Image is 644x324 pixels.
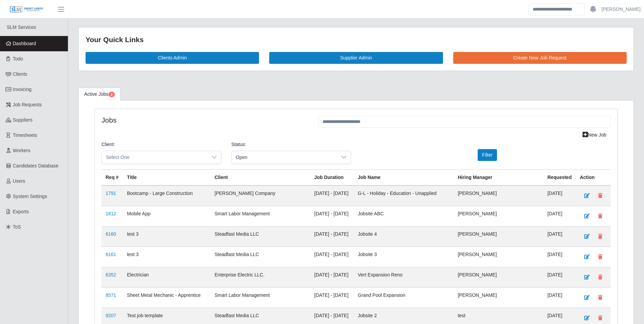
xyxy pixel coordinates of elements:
[210,169,310,185] th: Client
[478,149,497,161] button: Filter
[123,287,210,308] td: Sheet Metal Mechanic - Apprentice
[106,272,116,277] a: 6352
[210,226,310,247] td: Steadfast Media LLC
[528,3,585,15] input: Search
[454,169,543,185] th: Hiring Manager
[269,52,443,64] a: Supplier Admin
[7,24,36,30] span: SLM Services
[454,267,543,287] td: [PERSON_NAME]
[543,206,576,226] td: [DATE]
[86,52,259,64] a: Clients Admin
[543,287,576,308] td: [DATE]
[543,185,576,206] td: [DATE]
[13,148,31,153] span: Workers
[210,247,310,267] td: Steadfast Media LLC
[454,185,543,206] td: [PERSON_NAME]
[106,313,116,318] a: 9207
[106,211,116,216] a: 1812
[578,129,611,141] a: New Job
[454,206,543,226] td: [PERSON_NAME]
[102,116,308,124] h4: Jobs
[13,224,21,230] span: ToS
[310,226,354,247] td: [DATE] - [DATE]
[106,252,116,257] a: 6161
[13,71,27,77] span: Clients
[13,194,47,199] span: System Settings
[232,141,246,148] label: Status:
[210,267,310,287] td: Enterprise Electric LLC.
[13,41,36,46] span: Dashboard
[109,92,115,97] span: Pending Jobs
[123,267,210,287] td: Electrician
[13,87,32,92] span: Invoicing
[13,102,42,107] span: Job Requests
[454,287,543,308] td: [PERSON_NAME]
[13,56,23,61] span: Todo
[123,185,210,206] td: Bootcamp - Large Construction
[543,267,576,287] td: [DATE]
[10,6,43,13] img: SLM Logo
[354,169,454,185] th: Job Name
[106,191,116,196] a: 1791
[310,206,354,226] td: [DATE] - [DATE]
[123,169,210,185] th: Title
[13,117,33,123] span: Suppliers
[123,247,210,267] td: test 3
[310,267,354,287] td: [DATE] - [DATE]
[310,247,354,267] td: [DATE] - [DATE]
[102,169,123,185] th: Req #
[354,267,454,287] td: Vert Expansion Reno
[310,287,354,308] td: [DATE] - [DATE]
[210,287,310,308] td: Smart Labor Management
[13,163,59,168] span: Candidates Database
[543,169,576,185] th: Requested
[13,132,37,138] span: Timesheets
[454,226,543,247] td: [PERSON_NAME]
[232,151,337,164] span: Open
[354,206,454,226] td: Jobsite ABC
[354,287,454,308] td: Grand Pool Expansion
[453,52,627,64] a: Create New Job Request
[354,226,454,247] td: Jobsite 4
[576,169,611,185] th: Action
[102,141,115,148] label: Client:
[123,206,210,226] td: Mobile App
[310,169,354,185] th: Job Duration
[106,292,116,298] a: 8571
[210,185,310,206] td: [PERSON_NAME] Company
[543,247,576,267] td: [DATE]
[13,178,25,184] span: Users
[78,88,121,101] a: Active Jobs
[210,206,310,226] td: Smart Labor Management
[13,209,29,214] span: Exports
[86,34,627,45] div: Your Quick Links
[454,247,543,267] td: [PERSON_NAME]
[310,185,354,206] td: [DATE] - [DATE]
[602,6,641,13] a: [PERSON_NAME]
[123,226,210,247] td: test 3
[102,151,207,164] span: Select One
[106,231,116,237] a: 6160
[543,226,576,247] td: [DATE]
[354,185,454,206] td: G-L - Holiday - Education - Unapplied
[354,247,454,267] td: Jobsite 3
